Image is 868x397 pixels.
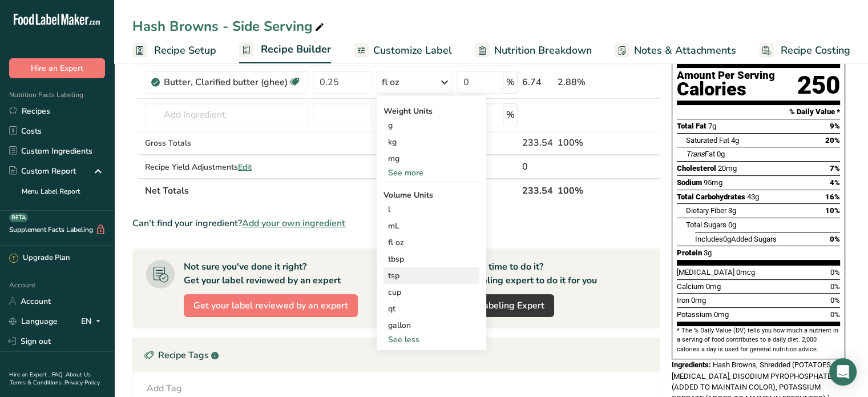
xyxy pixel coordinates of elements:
span: 7% [830,164,840,173]
span: Add your own ingredient [242,216,345,230]
a: Hire a Labeling Expert [441,294,554,317]
div: Weight Units [383,105,479,117]
input: Add Ingredient [145,103,308,126]
span: Recipe Setup [154,43,216,58]
div: qt [388,303,475,315]
span: Dietary Fiber [686,206,726,215]
span: Edit [238,162,252,173]
div: mL [388,220,475,232]
a: Customize Label [354,38,452,63]
div: l [388,203,475,215]
span: Includes Added Sugars [695,235,777,243]
section: * The % Daily Value (DV) tells you how much a nutrient in a serving of food contributes to a dail... [677,326,840,354]
div: cup [388,286,475,298]
section: % Daily Value * [677,105,840,119]
span: 0mg [706,282,721,291]
span: Saturated Fat [686,136,729,145]
div: Recipe Yield Adjustments [145,161,308,173]
th: 233.54 [520,178,555,202]
div: Recipe Tags [133,338,660,372]
span: 0% [830,235,840,243]
i: Trans [686,150,705,158]
span: Recipe Costing [781,43,850,58]
span: Recipe Builder [261,42,331,57]
span: 0g [728,220,736,229]
div: mg [383,150,479,167]
span: Ingredients: [672,360,711,369]
a: Recipe Builder [239,37,331,64]
div: Open Intercom Messenger [829,358,857,386]
span: Cholesterol [677,164,716,173]
span: 95mg [704,178,722,187]
div: fl oz [388,236,475,248]
div: Butter, Clarified butter (ghee) [164,75,288,89]
span: Protein [677,248,702,257]
span: Sodium [677,178,702,187]
div: kg [383,134,479,150]
div: Amount Per Serving [677,70,775,81]
span: 0mcg [736,268,755,276]
div: Upgrade Plan [9,252,70,264]
div: Calories [677,81,775,98]
div: Don't have time to do it? Hire a labeling expert to do it for you [441,260,597,287]
button: Get your label reviewed by an expert [184,294,358,317]
a: Recipe Setup [132,38,216,63]
div: gallon [388,319,475,331]
span: 0mg [691,296,706,304]
div: 6.74 [522,75,553,89]
th: Net Totals [143,178,520,202]
span: [MEDICAL_DATA] [677,268,734,276]
div: Gross Totals [145,137,308,149]
span: 20mg [718,164,737,173]
div: Not sure you've done it right? Get your label reviewed by an expert [184,260,341,287]
span: 43g [747,193,759,201]
a: Recipe Costing [759,38,850,63]
th: 100% [555,178,608,202]
button: Hire an Expert [9,58,105,78]
div: EN [81,314,105,328]
span: 16% [825,193,840,201]
div: 2.88% [558,75,606,89]
span: 4% [830,178,840,187]
span: Total Sugars [686,220,726,229]
span: 0% [830,310,840,319]
a: FAQ . [52,371,66,379]
span: 0% [830,268,840,276]
span: 0mg [714,310,729,319]
a: Nutrition Breakdown [475,38,592,63]
span: 0g [717,150,725,158]
div: Volume Units [383,189,479,201]
div: See more [383,167,479,179]
span: 3g [728,206,736,215]
div: 100% [558,136,606,150]
span: Notes & Attachments [634,43,736,58]
div: fl oz [382,75,399,89]
span: Fat [686,150,715,158]
a: Terms & Conditions . [10,379,64,387]
div: Can't find your ingredient? [132,216,660,230]
div: Hash Browns - Side Serving [132,16,326,37]
span: Get your label reviewed by an expert [193,299,348,312]
span: 10% [825,206,840,215]
div: 233.54 [522,136,553,150]
span: 7g [708,122,716,130]
span: 0g [723,235,731,243]
span: Potassium [677,310,712,319]
div: 0 [522,160,553,174]
span: 20% [825,136,840,145]
span: 3g [704,248,712,257]
a: Notes & Attachments [615,38,736,63]
div: 250 [797,70,840,101]
div: BETA [9,213,28,222]
a: Privacy Policy [64,379,100,387]
span: 0% [830,282,840,291]
div: Custom Report [9,165,76,177]
span: 4g [731,136,739,145]
div: Add Tag [147,382,182,395]
span: 9% [830,122,840,130]
span: Nutrition Breakdown [494,43,592,58]
div: g [383,117,479,134]
span: 0% [830,296,840,304]
a: About Us . [9,371,91,387]
div: tsp [388,270,475,282]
